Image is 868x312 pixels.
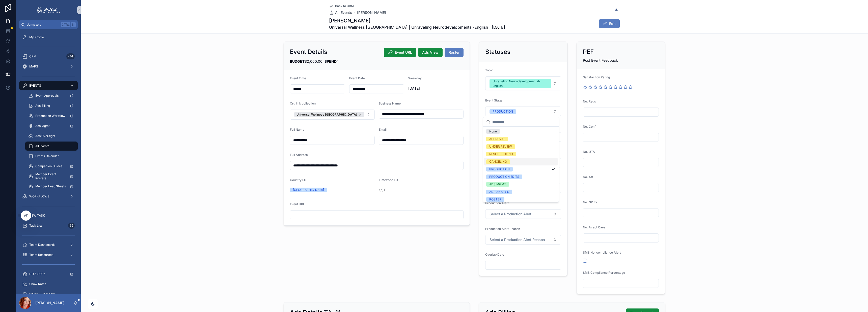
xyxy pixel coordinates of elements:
[35,164,62,168] span: Companion Guides
[583,99,596,103] span: No. Regs
[357,10,386,15] span: [PERSON_NAME]
[485,201,509,205] span: Production Alert
[583,251,621,254] span: SMS Noncompliance Alert
[25,172,78,181] a: Member Event Rosters
[19,240,78,249] a: Team Dashboards
[485,98,502,102] span: Event Stage
[25,111,78,120] a: Production Workflow
[35,114,65,118] span: Production Workflow
[485,107,561,116] button: Select Button
[29,253,53,257] span: Team Resources
[583,58,618,62] span: Post Event Feedback
[19,211,78,220] a: NEW TASK
[29,224,42,228] span: Task List
[493,109,513,114] div: PRODUCTION
[583,225,605,229] span: No. Acept Care
[19,33,78,42] a: My Profile
[290,178,306,182] span: Country LU
[483,127,559,202] div: Suggestions
[25,152,78,161] a: Events Calendar
[290,48,327,56] h2: Event Details
[583,75,610,79] span: Satisfaction Rating
[29,194,49,198] span: WORKFLOWS
[35,184,66,188] span: Member Lead Sheets
[329,17,505,24] h1: [PERSON_NAME]
[19,221,78,230] a: Task List69
[294,112,364,117] button: Unselect 542
[349,76,365,80] span: Event Date
[379,101,401,105] span: Business Name
[290,128,304,131] span: Full Name
[583,200,597,204] span: No. NP Ex
[293,188,324,192] div: [GEOGRAPHIC_DATA]
[490,237,545,242] span: Select a Production Alert Reason
[583,48,594,56] h2: PEF
[290,76,306,80] span: Event Time
[408,86,464,91] span: [DATE]
[61,22,70,27] span: Ctrl
[485,76,561,90] button: Select Button
[290,101,316,105] span: Org link collection
[485,209,561,219] button: Select Button
[489,197,501,202] div: ROSTER
[29,214,45,218] span: NEW TASK
[25,182,78,191] a: Member Lead Sheets
[379,128,387,131] span: Email
[379,178,398,182] span: Timezone LU
[19,269,78,279] a: HQ & SOPs
[35,124,50,128] span: Ads Mgmt
[489,175,519,179] div: PRODUCTION EDITS
[324,59,338,63] strong: SPEND:
[35,134,55,138] span: Ads Oversight
[335,10,352,15] span: All Events
[296,113,357,117] span: Universal Wellness [GEOGRAPHIC_DATA]
[35,94,59,98] span: Event Approvals
[29,84,41,88] span: EVENTS
[493,79,548,88] div: Unraveling Neurodevelopmental-English
[27,23,59,27] span: Jump to...
[19,62,78,71] a: MAPS
[422,50,439,55] span: Ads View
[35,104,50,108] span: Ads Billing
[19,52,78,61] a: CRM414
[29,64,38,68] span: MAPS
[71,23,75,27] span: K
[445,48,464,57] button: Roster
[485,227,520,231] span: Production Alert Reason
[36,6,61,14] img: App logo
[490,212,531,217] span: Select a Production Alert
[489,137,505,141] div: APPROVAL
[485,48,510,56] h2: Statuses
[449,50,459,55] span: Roster
[29,54,36,58] span: CRM
[25,101,78,110] a: Ads Billing
[19,20,78,29] button: Jump to...CtrlK
[35,154,59,158] span: Events Calendar
[66,53,75,59] div: 414
[489,159,507,164] div: CANCELING
[29,35,44,39] span: My Profile
[384,48,416,57] button: Event URL
[489,190,509,194] div: ADS ANALYIS
[489,182,506,187] div: ADS MGMT
[485,253,504,256] span: Overlap Date
[489,167,510,171] div: PRODUCTION
[16,29,81,294] div: scrollable content
[583,125,596,128] span: No. Conf
[329,24,505,30] span: Universal Wellness [GEOGRAPHIC_DATA] | Unraveling Neurodevelopmental-English | [DATE]
[19,81,78,90] a: EVENTS
[395,50,412,55] span: Event URL
[418,48,443,57] button: Ads View
[29,272,45,276] span: HQ & SOPs
[25,142,78,151] a: All Events
[489,152,513,156] div: RESCHEDULING
[290,110,375,120] button: Select Button
[25,121,78,130] a: Ads Mgmt
[19,290,78,299] a: Billing & Cashflow
[599,19,620,28] button: Edit
[25,162,78,171] a: Companion Guides
[29,243,55,247] span: Team Dashboards
[329,4,354,8] a: Back to CRM
[19,250,78,259] a: Team Resources
[290,202,305,206] span: Event URL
